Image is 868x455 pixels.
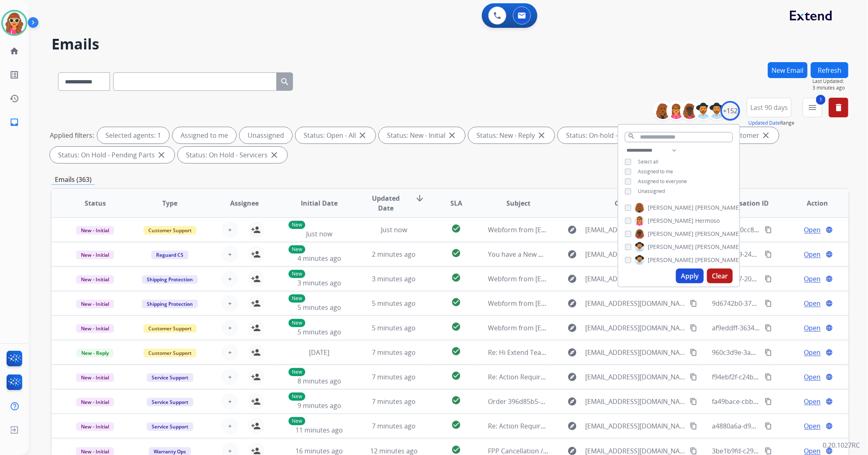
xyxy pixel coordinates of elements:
[76,300,114,308] span: New - Initial
[825,349,833,356] mat-icon: language
[372,250,416,259] span: 2 minutes ago
[712,299,840,308] span: 9d6742b0-3708-4025-9a57-3b3eb9a7108b
[690,300,697,307] mat-icon: content_copy
[452,224,461,233] mat-icon: check_circle
[765,275,772,282] mat-icon: content_copy
[76,349,114,357] span: New - Reply
[586,421,686,431] span: [EMAIL_ADDRESS][DOMAIN_NAME]
[97,127,169,143] div: Selected agents: 1
[638,178,687,185] span: Assigned to everyone
[452,297,461,307] mat-icon: check_circle
[222,344,238,361] button: +
[804,225,821,235] span: Open
[358,130,367,140] mat-icon: close
[761,130,771,140] mat-icon: close
[301,198,338,208] span: Initial Date
[162,198,177,208] span: Type
[638,188,665,195] span: Unassigned
[690,324,697,332] mat-icon: content_copy
[251,249,261,259] mat-icon: person_add
[712,348,836,357] span: 960c3d9e-3abb-4d85-8cdb-4816fff0b52b
[228,372,232,382] span: +
[309,348,329,357] span: [DATE]
[648,204,694,212] span: [PERSON_NAME]
[568,274,577,284] mat-icon: explore
[748,120,780,126] button: Updated Date
[488,421,806,430] span: Re: Action Required: You've been assigned a new service order: 78348a91-283f-4800-9703-230e30c4f5aa
[9,46,19,56] mat-icon: home
[228,298,232,308] span: +
[372,421,416,430] span: 7 minutes ago
[295,127,376,143] div: Status: Open - All
[690,373,697,381] mat-icon: content_copy
[289,245,305,253] p: New
[447,130,457,140] mat-icon: close
[804,397,821,406] span: Open
[720,101,740,121] div: +152
[586,249,686,259] span: [EMAIL_ADDRESS][DOMAIN_NAME]
[298,303,341,312] span: 5 minutes ago
[804,274,821,284] span: Open
[628,132,635,140] mat-icon: search
[143,324,197,333] span: Customer Support
[228,274,232,284] span: +
[695,217,720,225] span: Hermoso
[586,397,686,406] span: [EMAIL_ADDRESS][DOMAIN_NAME]
[363,193,408,213] span: Updated Date
[298,377,341,386] span: 8 minutes ago
[76,275,114,284] span: New - Initial
[488,372,808,381] span: Re: Action Required: You've been assigned a new service order: 0e98d9af-5594-4dcb-befd-ee13837be138
[568,225,577,235] mat-icon: explore
[76,251,114,259] span: New - Initial
[251,421,261,431] mat-icon: person_add
[76,422,114,431] span: New - Initial
[804,347,821,357] span: Open
[825,398,833,405] mat-icon: language
[808,103,817,112] mat-icon: menu
[50,130,94,140] p: Applied filters:
[298,327,341,336] span: 5 minutes ago
[76,373,114,382] span: New - Initial
[765,398,772,405] mat-icon: content_copy
[289,221,305,229] p: New
[690,349,697,356] mat-icon: content_copy
[295,426,343,435] span: 11 minutes ago
[372,323,416,332] span: 5 minutes ago
[558,127,664,143] div: Status: On-hold – Internal
[251,274,261,284] mat-icon: person_add
[695,230,741,238] span: [PERSON_NAME]
[586,298,686,308] span: [EMAIL_ADDRESS][DOMAIN_NAME]
[76,324,114,333] span: New - Initial
[695,243,741,251] span: [PERSON_NAME]
[716,198,769,208] span: Conversation ID
[9,70,19,80] mat-icon: list_alt
[468,127,555,143] div: Status: New - Reply
[298,254,341,263] span: 4 minutes ago
[586,347,686,357] span: [EMAIL_ADDRESS][DOMAIN_NAME]
[228,421,232,431] span: +
[638,168,673,175] span: Assigned to me
[804,372,821,382] span: Open
[178,147,287,163] div: Status: On Hold - Servicers
[269,150,279,160] mat-icon: close
[298,401,341,410] span: 9 minutes ago
[816,95,825,105] span: 1
[825,447,833,455] mat-icon: language
[3,11,26,34] img: avatar
[251,225,261,235] mat-icon: person_add
[825,300,833,307] mat-icon: language
[488,323,673,332] span: Webform from [EMAIL_ADDRESS][DOMAIN_NAME] on [DATE]
[289,368,305,376] p: New
[804,249,821,259] span: Open
[586,323,686,333] span: [EMAIL_ADDRESS][DOMAIN_NAME]
[450,198,462,208] span: SLA
[251,372,261,382] mat-icon: person_add
[568,249,577,259] mat-icon: explore
[230,198,259,208] span: Assignee
[506,198,530,208] span: Subject
[372,348,416,357] span: 7 minutes ago
[372,372,416,381] span: 7 minutes ago
[222,320,238,336] button: +
[568,397,577,406] mat-icon: explore
[488,225,673,234] span: Webform from [EMAIL_ADDRESS][DOMAIN_NAME] on [DATE]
